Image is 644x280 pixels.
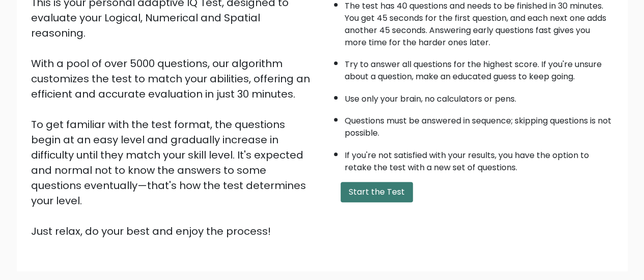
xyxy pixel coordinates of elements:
li: Use only your brain, no calculators or pens. [345,88,613,105]
li: Try to answer all questions for the highest score. If you're unsure about a question, make an edu... [345,53,613,83]
li: If you're not satisfied with your results, you have the option to retake the test with a new set ... [345,144,613,174]
button: Start the Test [341,182,413,202]
li: Questions must be answered in sequence; skipping questions is not possible. [345,110,613,139]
